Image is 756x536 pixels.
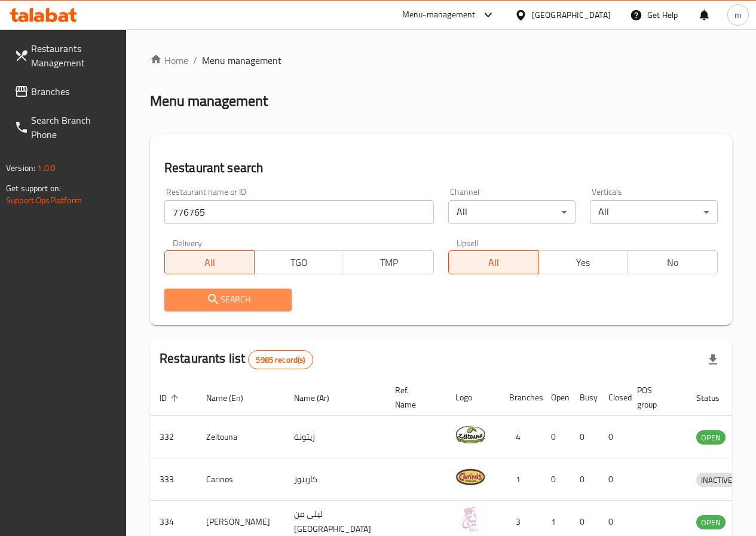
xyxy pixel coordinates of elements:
[448,250,538,274] button: All
[454,254,534,271] span: All
[734,8,742,22] span: m
[599,416,628,458] td: 0
[344,250,434,274] button: TMP
[170,254,250,271] span: All
[197,458,284,501] td: Carinos
[249,354,312,366] span: 5985 record(s)
[570,379,599,416] th: Busy
[31,84,117,99] span: Branches
[455,504,485,534] img: Leila Min Lebnan
[448,200,576,224] div: All
[541,458,570,501] td: 0
[164,200,434,224] input: Search for restaurant name or ID..
[202,53,281,68] span: Menu management
[599,379,628,416] th: Closed
[5,34,126,77] a: Restaurants Management
[164,159,718,177] h2: Restaurant search
[206,391,259,405] span: Name (En)
[294,391,345,405] span: Name (Ar)
[532,8,611,22] div: [GEOGRAPHIC_DATA]
[150,458,197,501] td: 333
[538,250,628,274] button: Yes
[455,462,485,492] img: Carinos
[696,473,737,487] div: INACTIVE
[543,254,623,271] span: Yes
[457,238,479,247] label: Upsell
[164,289,292,311] button: Search
[633,254,713,271] span: No
[696,431,726,445] span: OPEN
[699,345,727,374] div: Export file
[6,160,35,176] span: Version:
[696,473,737,487] span: INACTIVE
[5,106,126,149] a: Search Branch Phone
[599,458,628,501] td: 0
[500,458,541,501] td: 1
[500,379,541,416] th: Branches
[150,416,197,458] td: 332
[590,200,718,224] div: All
[31,113,117,142] span: Search Branch Phone
[31,41,117,70] span: Restaurants Management
[570,458,599,501] td: 0
[197,416,284,458] td: Zeitouna
[570,416,599,458] td: 0
[174,292,283,307] span: Search
[254,250,344,274] button: TGO
[541,379,570,416] th: Open
[160,391,182,405] span: ID
[173,238,203,247] label: Delivery
[6,180,61,196] span: Get support on:
[628,250,718,274] button: No
[349,254,429,271] span: TMP
[150,91,268,111] h2: Menu management
[637,383,672,412] span: POS group
[6,192,82,208] a: Support.OpsPlatform
[193,53,197,68] li: /
[455,419,485,449] img: Zeitouna
[164,250,255,274] button: All
[284,458,385,501] td: كارينوز
[500,416,541,458] td: 4
[696,430,726,445] div: OPEN
[37,160,56,176] span: 1.0.0
[5,77,126,106] a: Branches
[446,379,500,416] th: Logo
[395,383,431,412] span: Ref. Name
[402,8,476,22] div: Menu-management
[259,254,339,271] span: TGO
[150,53,732,68] nav: breadcrumb
[696,516,726,529] span: OPEN
[541,416,570,458] td: 0
[160,350,313,369] h2: Restaurants list
[696,391,735,405] span: Status
[284,416,385,458] td: زيتونة
[150,53,188,68] a: Home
